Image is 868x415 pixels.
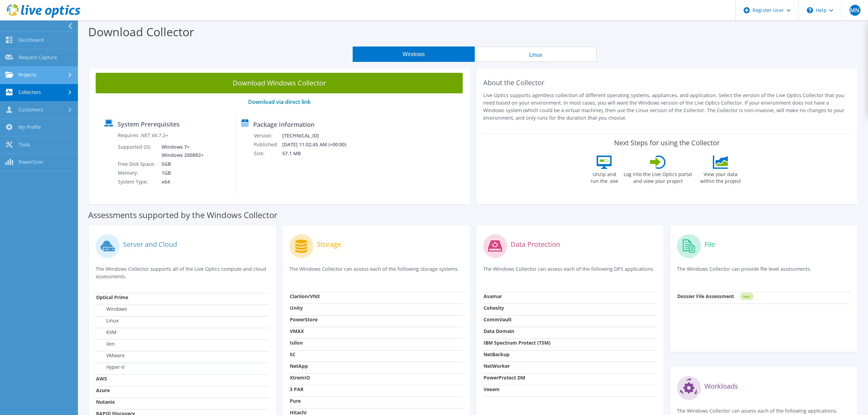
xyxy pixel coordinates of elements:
[807,7,813,13] svg: \n
[475,46,597,62] button: Linux
[96,294,128,300] strong: Optical Prime
[484,374,525,381] strong: PowerProtect DM
[623,169,692,185] label: Log into the Live Optics portal and view your project
[96,265,269,280] p: The Windows Collector supports all of the Live Optics compute and cloud assessments.
[96,399,115,405] strong: Nutanix
[290,316,317,323] strong: PowerStore
[290,339,303,346] strong: Isilon
[484,339,551,346] strong: IBM Spectrum Protect (TSM)
[157,169,205,177] td: 1GB
[484,363,510,369] strong: NetWorker
[157,143,205,160] td: Windows 7+ Windows 2008R2+
[704,383,738,390] label: Workloads
[254,149,282,158] td: Size:
[96,364,124,371] label: Hyper-V
[290,374,310,381] strong: XtremIO
[484,293,502,299] strong: Avamar
[96,340,115,347] label: Xen
[157,177,205,186] td: x64
[511,241,560,248] label: Data Protection
[704,241,715,248] label: File
[282,131,355,140] td: [TECHNICAL_ID]
[483,79,850,87] h2: About the Collector
[484,328,514,334] strong: Data Domain
[614,139,720,147] label: Next Steps for using the Collector
[96,317,119,324] label: Linux
[290,293,320,299] strong: Clariion/VNX
[483,265,656,279] p: The Windows Collector can assess each of the following DPS applications.
[96,306,127,312] label: Windows
[483,92,850,122] p: Live Optics supports agentless collection of different operating systems, appliances, and applica...
[353,46,475,62] button: Windows
[696,169,745,185] label: View your data within the project
[96,375,107,382] strong: AWS
[588,169,620,185] label: Unzip and run the .exe
[282,140,355,149] td: [DATE] 11:02:45 AM (+00:00)
[290,328,304,334] strong: VMAX
[118,121,180,128] label: System Prerequisites
[88,24,194,40] label: Download Collector
[317,241,341,248] label: Storage
[677,265,850,279] p: The Windows Collector can provide file level assessments.
[677,293,734,299] strong: Dossier File Assessment
[123,241,177,248] label: Server and Cloud
[96,73,463,93] a: Download Windows Collector
[96,329,117,336] label: KVM
[743,295,750,298] tspan: NEW!
[484,316,512,323] strong: CommVault
[850,5,860,16] span: MN
[118,143,157,160] td: Supported OS:
[118,177,157,186] td: System Type:
[282,149,355,158] td: 57.1 MB
[290,305,303,311] strong: Unity
[290,351,296,358] strong: SC
[96,352,125,359] label: VMware
[96,387,110,393] strong: Azure
[118,169,157,177] td: Memory:
[118,160,157,169] td: Free Disk Space:
[254,131,282,140] td: Version:
[290,386,303,392] strong: 3 PAR
[290,363,308,369] strong: NetApp
[254,140,282,149] td: Published:
[248,98,311,106] a: Download via direct link
[484,386,500,392] strong: Veeam
[88,212,277,218] label: Assessments supported by the Windows Collector
[484,305,504,311] strong: Cohesity
[290,398,301,404] strong: Pure
[157,160,205,169] td: 5GB
[484,351,510,358] strong: NetBackup
[118,132,168,139] label: Requires .NET V4.7.2+
[253,121,314,128] label: Package Information
[289,265,463,279] p: The Windows Collector can assess each of the following storage systems.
